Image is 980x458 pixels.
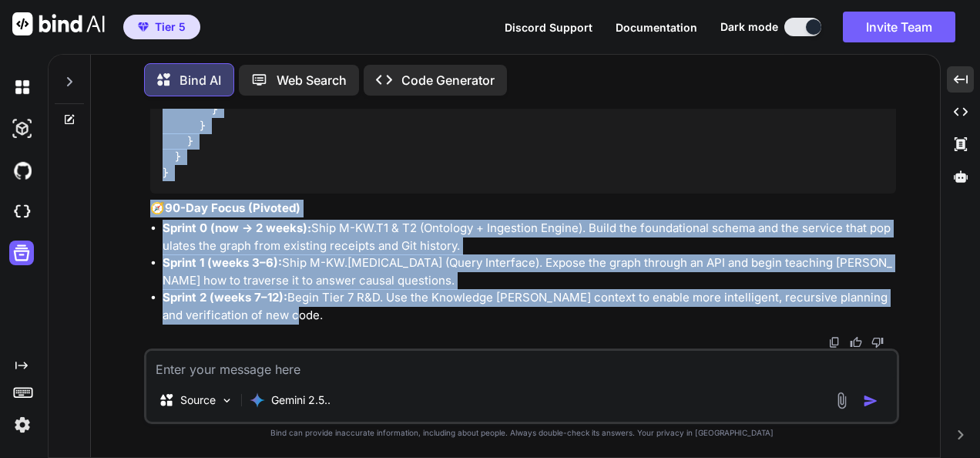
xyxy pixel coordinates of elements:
strong: 90-Day Focus (Pivoted) [165,200,300,215]
span: } [187,134,193,148]
img: darkAi-studio [9,116,35,142]
img: copy [828,336,841,349]
img: darkChat [9,74,35,100]
img: dislike [871,336,884,349]
p: Bind AI [180,71,221,89]
p: Bind can provide inaccurate information, including about people. Always double-check its answers.... [144,427,899,439]
strong: Sprint 2 (weeks 7–12): [163,290,287,305]
span: Tier 5 [155,19,186,35]
p: Gemini 2.5.. [271,392,331,408]
img: like [850,336,862,349]
button: Documentation [616,19,697,35]
p: Source [180,392,216,408]
img: Bind AI [12,12,105,35]
img: Pick Models [220,394,233,407]
button: Invite Team [843,12,955,42]
span: } [212,103,218,117]
span: Discord Support [505,21,592,34]
span: } [200,119,206,133]
button: premiumTier 5 [123,15,200,39]
img: Gemini 2.5 Pro [250,392,265,408]
img: cloudideIcon [9,199,35,225]
p: Web Search [277,71,347,89]
span: } [175,150,181,164]
li: Begin Tier 7 R&D. Use the Knowledge [PERSON_NAME] context to enable more intelligent, recursive p... [163,289,896,324]
strong: Sprint 1 (weeks 3–6): [163,255,282,270]
img: settings [9,412,35,438]
button: Discord Support [505,19,592,35]
span: } [163,166,169,180]
img: githubDark [9,157,35,184]
span: Dark mode [720,19,778,35]
li: Ship M-KW.T1 & T2 (Ontology + Ingestion Engine). Build the foundational schema and the service th... [163,220,896,254]
img: attachment [833,392,851,409]
span: Documentation [616,21,697,34]
strong: Sprint 0 (now → 2 weeks): [163,221,311,235]
img: premium [138,22,149,32]
p: 🧭 [150,200,896,217]
p: Code Generator [401,71,495,89]
li: Ship M-KW.[MEDICAL_DATA] (Query Interface). Expose the graph through an API and begin teaching [P... [163,254,896,289]
img: icon [863,393,878,409]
